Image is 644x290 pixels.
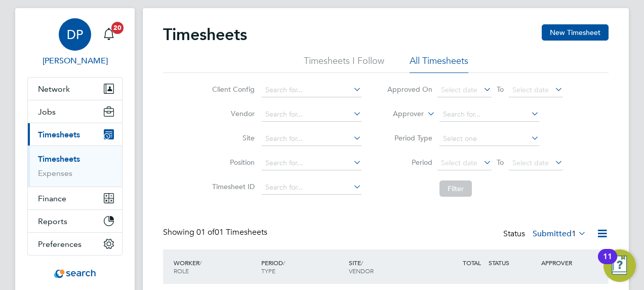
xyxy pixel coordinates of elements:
[28,100,122,123] button: Jobs
[209,109,255,118] label: Vendor
[28,210,122,232] button: Reports
[38,239,82,249] span: Preferences
[346,253,434,280] div: SITE
[486,253,539,272] div: STATUS
[38,168,72,178] a: Expenses
[378,109,424,119] label: Approver
[572,229,576,239] span: 1
[439,180,472,197] button: Filter
[209,182,255,191] label: Timesheet ID
[171,253,259,280] div: WORKER
[28,78,122,100] button: Network
[603,257,612,270] div: 11
[38,194,66,203] span: Finance
[199,259,202,267] span: /
[38,84,70,94] span: Network
[38,216,67,226] span: Reports
[209,158,255,167] label: Position
[512,158,549,167] span: Select date
[196,227,215,237] span: 01 of
[28,233,122,255] button: Preferences
[38,154,80,164] a: Timesheets
[38,130,80,139] span: Timesheets
[603,249,636,282] button: Open Resource Center, 11 new notifications
[361,259,363,267] span: /
[262,180,361,195] input: Search for...
[494,83,507,96] span: To
[196,227,267,237] span: 01 Timesheets
[283,259,285,267] span: /
[262,83,361,97] input: Search for...
[174,267,189,275] span: ROLE
[463,259,481,267] span: TOTAL
[533,229,586,239] label: Submitted
[539,253,591,272] div: APPROVER
[262,132,361,146] input: Search for...
[494,156,507,169] span: To
[262,156,361,170] input: Search for...
[387,85,432,94] label: Approved On
[38,107,56,117] span: Jobs
[262,107,361,122] input: Search for...
[209,85,255,94] label: Client Config
[441,158,477,167] span: Select date
[111,22,124,34] span: 20
[304,55,384,73] li: Timesheets I Follow
[163,24,247,45] h2: Timesheets
[259,253,346,280] div: PERIOD
[410,55,468,73] li: All Timesheets
[27,55,123,67] span: Dan Proudfoot
[261,267,275,275] span: TYPE
[54,266,96,282] img: searchconsultancy-logo-retina.png
[27,18,123,67] a: DP[PERSON_NAME]
[28,187,122,209] button: Finance
[542,24,609,41] button: New Timesheet
[163,227,269,238] div: Showing
[441,85,477,94] span: Select date
[67,28,83,41] span: DP
[209,133,255,142] label: Site
[439,132,539,146] input: Select one
[387,158,432,167] label: Period
[28,123,122,146] button: Timesheets
[99,18,119,51] a: 20
[27,266,123,282] a: Go to home page
[349,267,374,275] span: VENDOR
[439,107,539,122] input: Search for...
[512,85,549,94] span: Select date
[387,133,432,142] label: Period Type
[503,227,588,241] div: Status
[28,146,122,187] div: Timesheets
